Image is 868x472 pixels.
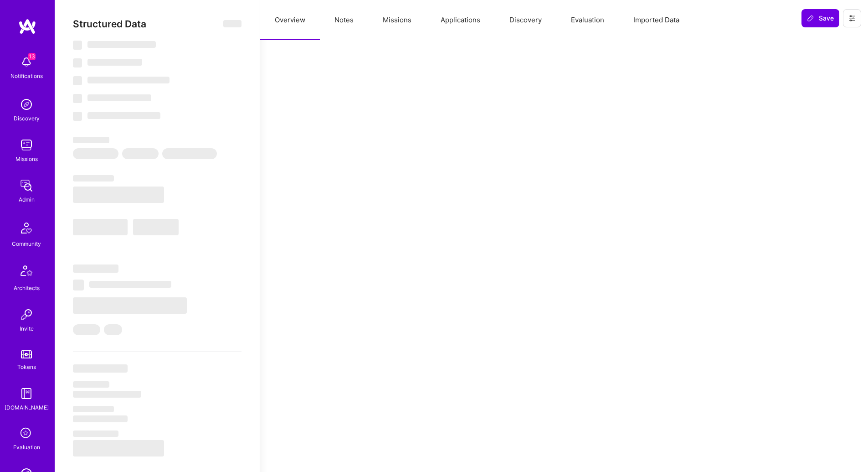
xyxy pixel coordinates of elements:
img: Architects [15,261,37,283]
span: ‌ [87,112,160,119]
span: ‌ [73,364,128,373]
img: Community [15,217,37,239]
span: 13 [28,53,36,60]
span: ‌ [73,297,187,314]
div: Architects [14,283,40,293]
span: ‌ [87,77,169,83]
div: Discovery [14,114,40,123]
div: Tokens [17,362,36,372]
span: ‌ [89,281,171,288]
div: Notifications [10,71,43,81]
span: ‌ [73,265,118,273]
span: ‌ [87,59,142,66]
img: logo [18,18,36,35]
span: ‌ [73,41,82,50]
span: ‌ [104,324,122,335]
span: Structured Data [73,18,146,30]
div: Missions [15,154,38,164]
span: ‌ [73,112,82,121]
div: [DOMAIN_NAME] [5,403,49,412]
span: ‌ [73,440,164,456]
img: tokens [21,350,32,358]
div: Admin [19,195,35,204]
span: ‌ [73,175,114,182]
img: discovery [17,95,36,114]
div: Invite [20,324,34,333]
span: ‌ [73,324,100,335]
img: guide book [17,384,36,403]
span: ‌ [73,76,82,85]
span: ‌ [73,94,82,103]
span: ‌ [133,219,179,235]
span: ‌ [87,41,156,48]
img: teamwork [17,136,36,154]
span: ‌ [73,148,118,159]
span: ‌ [73,58,82,67]
div: Community [12,239,41,249]
img: bell [17,53,36,71]
img: Invite [17,306,36,324]
span: ‌ [73,391,141,398]
span: ‌ [73,406,114,412]
i: icon SelectionTeam [18,425,35,442]
span: ‌ [73,381,109,388]
span: ‌ [122,148,159,159]
span: ‌ [73,280,84,290]
button: Save [801,9,839,27]
span: Save [807,14,834,23]
span: ‌ [73,137,109,143]
span: ‌ [223,20,241,27]
span: ‌ [87,94,151,101]
span: ‌ [73,415,128,422]
span: ‌ [73,431,118,437]
div: Evaluation [13,442,40,452]
span: ‌ [73,187,164,203]
span: ‌ [162,148,217,159]
span: ‌ [73,219,128,235]
img: admin teamwork [17,176,36,195]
